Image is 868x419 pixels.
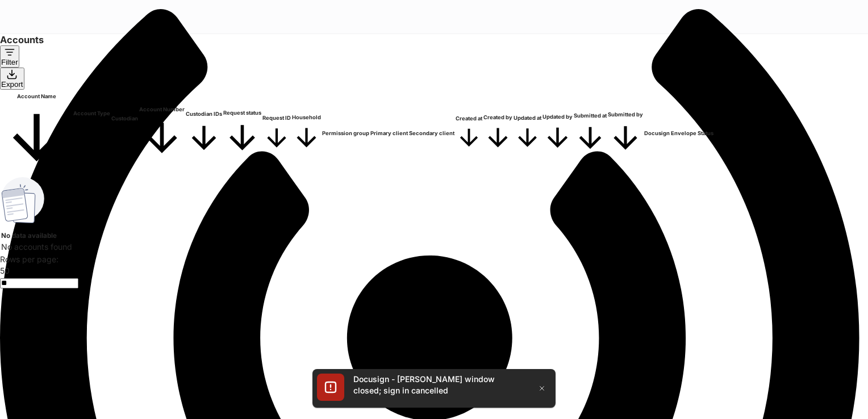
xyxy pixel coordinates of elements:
span: Updated at [514,112,541,153]
span: Submitted by [608,109,643,157]
h6: Docusign Envelope Status [644,128,713,139]
h6: Updated at [514,112,541,124]
span: Created at [456,113,482,153]
h6: Submitted by [608,109,643,120]
h6: Request ID [262,112,291,124]
h6: Created by [483,112,512,123]
h6: Request status [223,107,261,119]
h6: Secondary client [409,128,454,139]
span: Account Type [73,108,110,158]
span: Submitted at [574,110,607,156]
span: Account Name [1,91,72,175]
span: Account Number [139,104,185,162]
span: Request status [223,107,261,158]
h6: Custodian IDs [186,108,222,120]
div: Export [1,80,23,89]
h6: Primary client [370,128,408,139]
span: Created by [483,112,512,154]
h6: Updated by [542,111,573,123]
span: Custodian [111,113,138,153]
span: Updated by [542,111,573,154]
h5: No data available [1,230,72,241]
h6: Created at [456,113,482,124]
div: Docusign - [PERSON_NAME] window closed; sign in cancelled [353,374,524,396]
h6: Account Type [73,108,110,119]
span: Custodian IDs [186,108,222,158]
h6: Account Name [1,91,72,102]
span: Household [292,112,321,154]
div: Filter [1,58,18,66]
p: No accounts found [1,241,72,253]
h6: Household [292,112,321,123]
h6: Account Number [139,104,185,115]
h6: Custodian [111,113,138,124]
span: Request ID [262,112,291,154]
h6: Permission group [322,128,369,139]
h6: Submitted at [574,110,607,121]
